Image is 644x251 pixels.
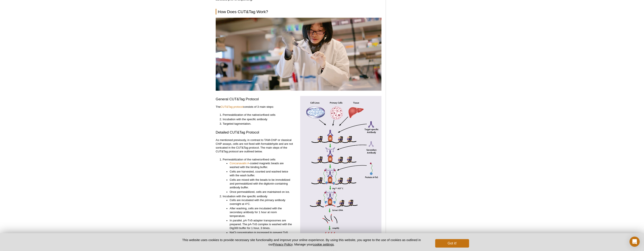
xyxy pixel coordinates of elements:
[230,199,293,206] li: Cells are incubated with the primary antibody overnight at 4°C.
[221,105,243,109] a: CUT&Tag protocol
[216,97,297,102] h3: General CUT&Tag Protocol
[216,138,297,154] p: As mentioned previously, in contrast to TAM-ChIP or classical ChIP assays, cells are not fixed wi...
[223,113,293,117] li: Permeabilization of the native/unfixed cells
[216,130,297,135] h3: Detailed CUT&Tag Protocol
[216,9,381,15] h2: How Does CUT&Tag Work?
[230,162,293,169] li: -coated magnetic beads are washed with the binding buffer.
[230,207,293,218] li: After washing, cells are incubated with the secondary antibody for 1 hour at room temperature.
[216,105,297,109] p: The consists of 3 main steps:
[230,219,293,230] li: In parallel, pA-Tn5-adapter transposomes are prepared. The pA-Tn5 complex is washed with the Dig3...
[230,190,293,194] li: Once permeabilized, cells are maintained on ice.
[223,158,293,194] li: Permeabilization of the native/unfixed cells
[230,231,293,239] li: NaCl concentration is increased to prevent Tn5 from digesting accessible chromatin.
[230,170,293,178] li: Cells are harvested, counted and washed twice with the wash buffer.
[223,118,293,121] li: Incubation with the specific antibody
[175,238,428,247] p: This website uses cookies to provide necessary site functionality and improve your online experie...
[216,18,381,91] img: CUT&Tag Pipetting
[313,243,334,246] button: cookie settings
[223,122,293,126] li: Targeted tagmentation.
[223,195,293,247] li: Incubation with the specific antibody
[273,243,293,246] a: Privacy Policy
[230,178,293,190] li: Cells are mixed with the beads to be immobilized and permeabilized with the digitonin-containing ...
[230,162,249,165] a: Concanavalin A
[435,239,469,248] button: Got it!
[630,237,640,247] div: Open Intercom Messenger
